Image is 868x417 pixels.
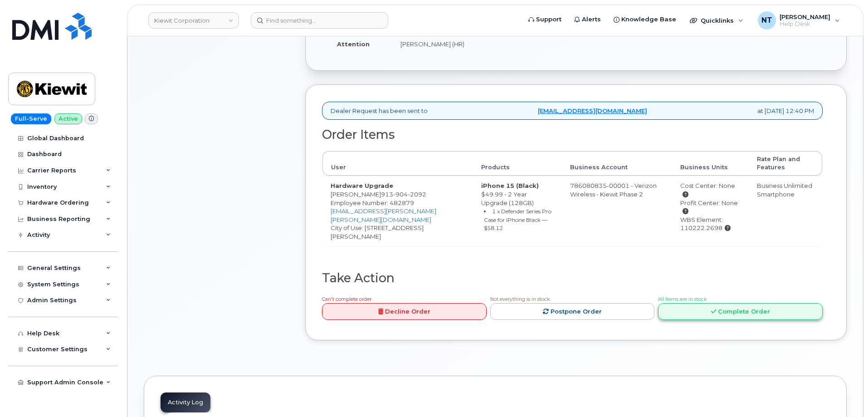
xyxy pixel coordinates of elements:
[331,207,436,223] a: [EMAIL_ADDRESS][PERSON_NAME][PERSON_NAME][DOMAIN_NAME]
[568,10,607,29] a: Alerts
[621,15,676,24] span: Knowledge Base
[680,199,741,216] div: Profit Center: None
[322,303,487,320] a: Decline Order
[536,15,561,24] span: Support
[761,15,772,26] span: NT
[322,271,823,285] h2: Take Action
[322,128,823,142] h2: Order Items
[322,151,473,176] th: User
[473,151,562,176] th: Products
[749,176,822,246] td: Business Unlimited Smartphone
[538,107,647,115] a: [EMAIL_ADDRESS][DOMAIN_NAME]
[393,191,408,198] span: 904
[658,303,823,320] a: Complete Order
[490,303,655,320] a: Postpone Order
[148,12,239,29] a: Kiewit Corporation
[683,11,750,29] div: Quicklinks
[490,296,550,302] span: Not everything is in stock
[322,176,473,246] td: [PERSON_NAME] City of Use: [STREET_ADDRESS][PERSON_NAME]
[780,13,830,20] span: [PERSON_NAME]
[408,191,426,198] span: 2092
[658,296,707,302] span: All Items are in stock
[481,182,539,189] strong: iPhone 15 (Black)
[582,15,601,24] span: Alerts
[749,151,822,176] th: Rate Plan and Features
[751,11,846,29] div: Nicholas Taylor
[331,182,393,189] strong: Hardware Upgrade
[701,17,734,24] span: Quicklinks
[780,20,830,28] span: Help Desk
[680,216,741,232] div: WBS Element: 110222.2698
[473,176,562,246] td: $49.99 - 2 Year Upgrade (128GB)
[392,34,569,54] td: [PERSON_NAME] (HR)
[484,208,551,231] small: 1 x Defender Series Pro Case for iPhone Black — $58.12
[331,199,414,206] span: Employee Number: 482879
[562,176,672,246] td: 786080835-00001 - Verizon Wireless - Kiewit Phase 2
[680,182,741,198] div: Cost Center: None
[251,12,388,29] input: Find something...
[607,10,683,29] a: Knowledge Base
[337,40,370,48] strong: Attention
[562,151,672,176] th: Business Account
[322,296,371,302] span: Can't complete order
[522,10,568,29] a: Support
[381,191,426,198] span: 913
[672,151,749,176] th: Business Units
[322,102,823,120] div: Dealer Request has been sent to at [DATE] 12:40 PM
